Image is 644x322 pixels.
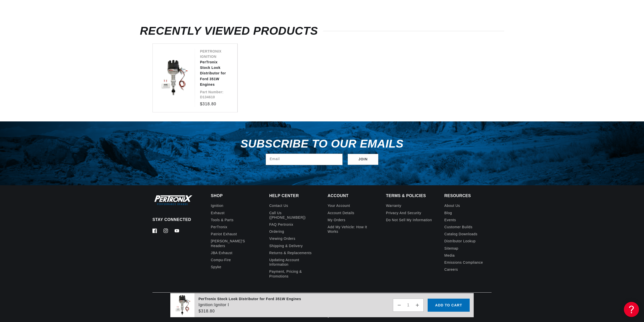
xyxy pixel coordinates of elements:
[444,238,475,245] a: Distributor Lookup
[198,296,301,302] div: PerTronix Stock Look Distributor for Ford 351W Engines
[444,209,452,216] a: Blog
[444,231,477,238] a: Catalog Downloads
[211,223,227,231] a: PerTronix
[269,221,293,228] a: FAQ Pertronix
[170,293,194,317] img: PerTronix Stock Look Distributor for Ford 351W Engines
[348,154,378,165] button: Subscribe
[307,315,319,318] a: PerTronix
[386,209,421,216] a: Privacy and Security
[298,315,320,318] small: © 2025 .
[328,223,375,235] a: Add My Vehicle: How It Works
[444,252,455,259] a: Media
[211,231,237,238] a: Patriot Exhaust
[269,235,295,242] a: Viewing Orders
[328,203,350,209] a: Your account
[198,302,214,308] dt: Ignition:
[386,216,432,223] a: Do not sell my information
[214,302,229,308] dd: Ignitor I
[444,223,472,231] a: Customer Builds
[386,203,401,209] a: Warranty
[240,139,404,149] h3: Subscribe to our emails
[266,154,342,165] input: Email
[211,209,225,216] a: Exhaust
[444,245,458,252] a: Sitemap
[211,216,233,223] a: Tools & Parts
[428,299,470,312] button: Add to cart
[211,249,232,256] a: JBA Exhaust
[198,308,215,314] span: $318.80
[211,238,254,249] a: [PERSON_NAME]'s Headers
[200,59,227,87] a: PerTronix Stock Look Distributor for Ford 351W Engines
[444,259,483,266] a: Emissions compliance
[269,249,312,256] a: Returns & Replacements
[269,203,288,209] a: Contact us
[269,268,316,280] a: Payment, Pricing & Promotions
[328,209,354,216] a: Account details
[444,266,458,273] a: Careers
[328,216,345,223] a: My orders
[140,26,504,36] h2: RECENTLY VIEWED PRODUCTS
[269,242,303,249] a: Shipping & Delivery
[211,256,231,263] a: Compu-Fire
[152,194,193,206] img: Pertronix
[269,256,312,268] a: Updating Account Information
[321,315,346,318] small: All rights reserved.
[152,217,194,222] p: Stay Connected
[269,228,284,235] a: Ordering
[152,43,492,112] ul: Slider
[444,216,456,223] a: Events
[269,209,312,221] a: Call Us ([PHONE_NUMBER])
[211,263,221,270] a: Spyke
[211,203,223,209] a: Ignition
[444,203,460,209] a: About Us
